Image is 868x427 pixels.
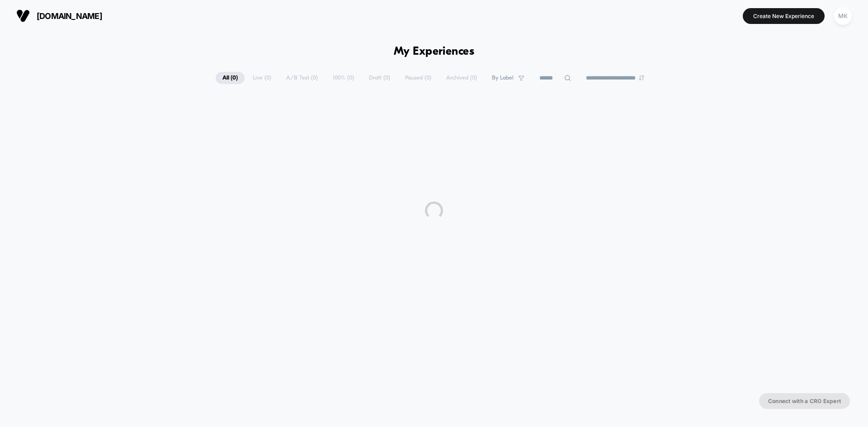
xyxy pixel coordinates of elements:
img: end [639,75,644,80]
span: [DOMAIN_NAME] [37,11,102,21]
span: By Label [492,75,514,81]
h1: My Experiences [394,45,475,58]
button: MK [831,7,854,25]
button: Create New Experience [743,8,825,24]
button: [DOMAIN_NAME] [14,9,105,23]
div: MK [834,7,852,25]
span: All ( 0 ) [216,72,245,84]
img: Visually logo [16,9,30,23]
button: Connect with a CRO Expert [759,393,850,409]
